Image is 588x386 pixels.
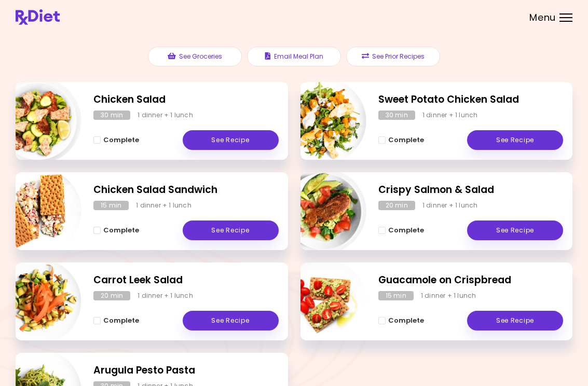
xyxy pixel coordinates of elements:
[388,136,424,144] span: Complete
[388,226,424,235] span: Complete
[93,314,139,327] button: Complete - Carrot Leek Salad
[103,136,139,144] span: Complete
[103,316,139,325] span: Complete
[183,220,279,240] a: See Recipe - Chicken Salad Sandwich
[247,47,341,66] button: Email Meal Plan
[93,273,279,288] h2: Carrot Leek Salad
[93,201,129,210] div: 15 min
[93,224,139,237] button: Complete - Chicken Salad Sandwich
[467,220,563,240] a: See Recipe - Crispy Salmon & Salad
[136,201,192,210] div: 1 dinner + 1 lunch
[183,311,279,330] a: See Recipe - Carrot Leek Salad
[93,363,279,378] h2: Arugula Pesto Pasta
[280,78,366,164] img: Info - Sweet Potato Chicken Salad
[467,311,563,330] a: See Recipe - Guacamole on Crispbread
[388,316,424,325] span: Complete
[378,201,415,210] div: 20 min
[422,201,478,210] div: 1 dinner + 1 lunch
[421,291,476,300] div: 1 dinner + 1 lunch
[378,291,414,300] div: 15 min
[16,9,60,25] img: RxDiet
[378,134,424,146] button: Complete - Sweet Potato Chicken Salad
[103,226,139,235] span: Complete
[467,130,563,150] a: See Recipe - Sweet Potato Chicken Salad
[378,314,424,327] button: Complete - Guacamole on Crispbread
[148,47,242,66] button: See Groceries
[378,183,564,198] h2: Crispy Salmon & Salad
[378,273,564,288] h2: Guacamole on Crispbread
[378,92,564,107] h2: Sweet Potato Chicken Salad
[93,92,279,107] h2: Chicken Salad
[280,258,366,344] img: Info - Guacamole on Crispbread
[346,47,440,66] button: See Prior Recipes
[93,134,139,146] button: Complete - Chicken Salad
[422,111,478,120] div: 1 dinner + 1 lunch
[93,183,279,198] h2: Chicken Salad Sandwich
[378,111,415,120] div: 30 min
[138,291,193,300] div: 1 dinner + 1 lunch
[378,224,424,237] button: Complete - Crispy Salmon & Salad
[138,111,193,120] div: 1 dinner + 1 lunch
[93,291,130,300] div: 20 min
[183,130,279,150] a: See Recipe - Chicken Salad
[280,168,366,254] img: Info - Crispy Salmon & Salad
[93,111,130,120] div: 30 min
[529,13,556,22] span: Menu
